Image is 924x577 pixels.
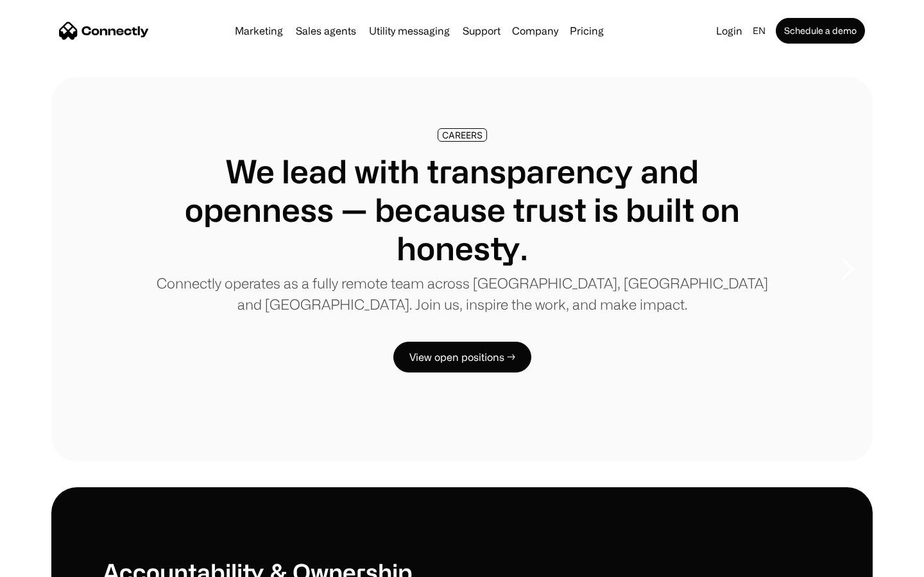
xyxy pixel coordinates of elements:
a: Support [458,26,506,36]
div: CAREERS [442,130,483,140]
a: Marketing [230,26,288,36]
div: en [753,22,766,40]
a: home [59,21,149,40]
a: Login [711,22,748,40]
h1: We lead with transparency and openness — because trust is built on honesty. [154,152,770,267]
div: next slide [821,205,873,333]
aside: Language selected: English [13,553,77,573]
a: Utility messaging [364,26,455,36]
a: Schedule a demo [776,18,865,44]
a: Pricing [565,26,609,36]
div: 1 of 8 [51,77,873,462]
div: Company [512,22,558,40]
a: Sales agents [291,26,361,36]
div: carousel [51,77,873,462]
ul: Language list [26,555,77,573]
a: View open positions → [393,342,531,372]
p: Connectly operates as a fully remote team across [GEOGRAPHIC_DATA], [GEOGRAPHIC_DATA] and [GEOGRA... [154,272,770,315]
div: en [748,22,773,40]
div: Company [508,22,562,40]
